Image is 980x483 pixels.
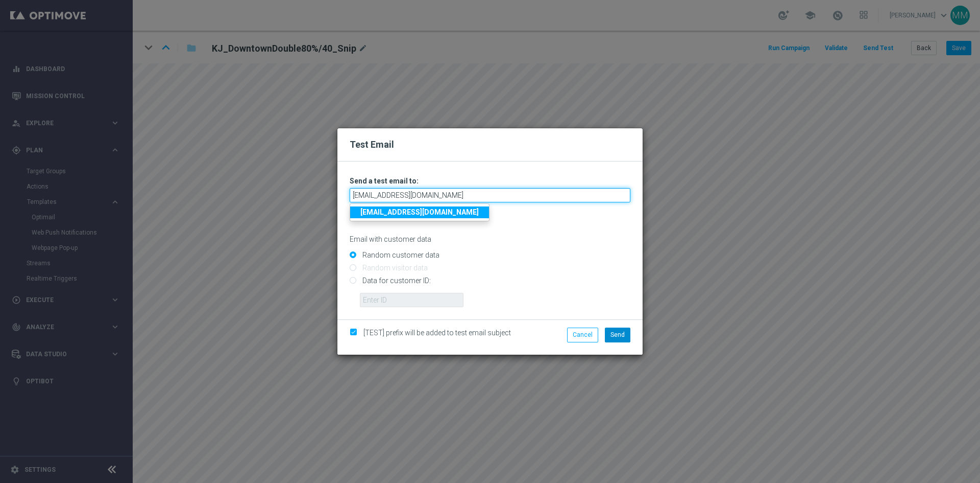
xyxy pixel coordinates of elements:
span: [TEST] prefix will be added to test email subject [363,329,511,337]
h3: Send a test email to: [350,176,630,186]
h2: Test Email [350,139,630,151]
strong: [EMAIL_ADDRESS][DOMAIN_NAME] [360,208,479,216]
p: Separate multiple addresses with commas [350,205,630,214]
span: Send [610,331,625,338]
button: Send [605,328,630,342]
input: Enter ID [360,293,463,307]
label: Random customer data [360,250,439,260]
p: Email with customer data [350,235,630,244]
button: Cancel [567,328,598,342]
a: [EMAIL_ADDRESS][DOMAIN_NAME] [350,206,489,218]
